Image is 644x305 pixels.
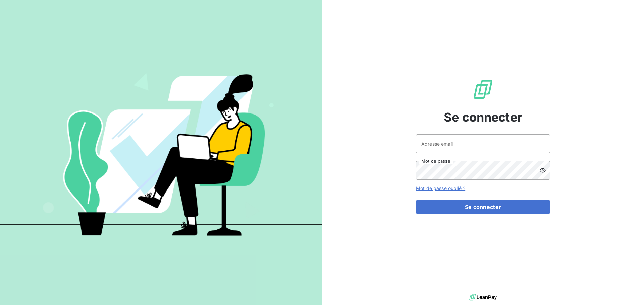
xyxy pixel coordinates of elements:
a: Mot de passe oublié ? [416,185,465,191]
span: Se connecter [444,108,522,126]
button: Se connecter [416,200,550,214]
img: Logo LeanPay [472,79,494,100]
input: placeholder [416,134,550,153]
img: logo [469,292,497,302]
